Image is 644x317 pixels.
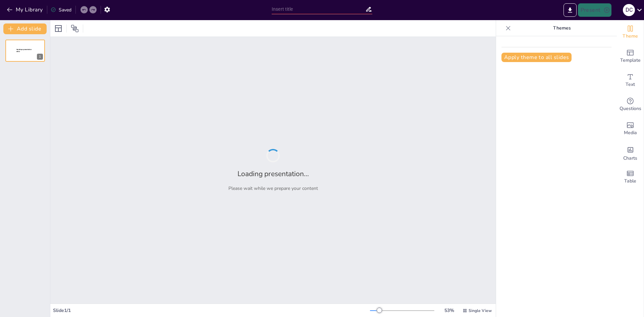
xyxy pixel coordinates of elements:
button: Add slide [3,23,47,34]
div: Change the overall theme [617,20,644,44]
div: Get real-time input from your audience [617,93,644,117]
span: Charts [623,155,637,162]
span: Media [624,129,637,137]
div: Add a table [617,165,644,189]
button: Apply theme to all slides [501,53,572,62]
p: Please wait while we prepare your content [228,185,318,192]
span: Sendsteps presentation editor [16,49,32,52]
div: Add charts and graphs [617,141,644,165]
div: d c [623,4,635,16]
span: Questions [620,105,641,112]
input: Insert title [272,4,365,14]
button: My Library [5,4,46,15]
button: d c [623,3,635,17]
div: Layout [53,23,64,34]
span: Theme [623,33,638,40]
div: Add images, graphics, shapes or video [617,117,644,141]
div: Add ready made slides [617,44,644,68]
span: Position [71,24,79,33]
div: Saved [51,7,71,13]
button: Export to PowerPoint [563,3,577,17]
h2: Loading presentation... [237,169,309,178]
p: Themes [514,20,610,36]
div: 1 [37,54,43,60]
span: Template [620,57,641,64]
span: Table [624,177,636,185]
div: Add text boxes [617,68,644,93]
span: Text [626,81,635,88]
div: 53 % [441,307,457,314]
button: Present [578,3,611,17]
span: Single View [469,308,492,313]
div: 1 [5,40,45,62]
div: Slide 1 / 1 [53,307,370,314]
